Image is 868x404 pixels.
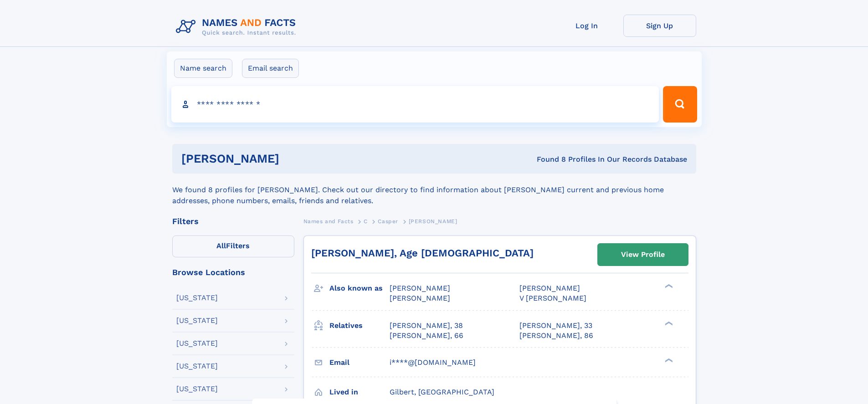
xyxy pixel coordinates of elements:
[390,388,494,396] span: Gilbert, [GEOGRAPHIC_DATA]
[176,385,218,393] div: [US_STATE]
[172,217,294,225] div: Filters
[176,294,218,302] div: [US_STATE]
[378,218,398,225] span: Casper
[519,284,580,292] span: [PERSON_NAME]
[329,281,390,296] h3: Also known as
[519,331,593,341] a: [PERSON_NAME], 86
[311,247,534,259] a: [PERSON_NAME], Age [DEMOGRAPHIC_DATA]
[623,15,696,37] a: Sign Up
[390,284,450,292] span: [PERSON_NAME]
[172,15,303,39] img: Logo Names and Facts
[303,215,354,227] a: Names and Facts
[181,153,408,164] h1: [PERSON_NAME]
[364,218,368,225] span: C
[550,15,623,37] a: Log In
[176,363,218,370] div: [US_STATE]
[176,317,218,324] div: [US_STATE]
[390,294,450,302] span: [PERSON_NAME]
[663,320,673,326] div: ❯
[663,283,673,289] div: ❯
[663,86,697,123] button: Search Button
[174,59,232,78] label: Name search
[176,340,218,347] div: [US_STATE]
[364,215,368,227] a: C
[329,318,390,333] h3: Relatives
[329,384,390,400] h3: Lived in
[409,218,457,225] span: [PERSON_NAME]
[216,241,226,250] span: All
[172,174,696,206] div: We found 8 profiles for [PERSON_NAME]. Check out our directory to find information about [PERSON_...
[172,268,294,276] div: Browse Locations
[329,355,390,370] h3: Email
[408,154,687,164] div: Found 8 Profiles In Our Records Database
[172,235,294,257] label: Filters
[390,321,463,331] a: [PERSON_NAME], 38
[598,244,688,266] a: View Profile
[519,294,586,302] span: V [PERSON_NAME]
[171,86,659,123] input: search input
[621,244,665,265] div: View Profile
[242,59,299,78] label: Email search
[519,321,592,331] a: [PERSON_NAME], 33
[663,357,673,363] div: ❯
[378,215,398,227] a: Casper
[390,331,463,341] a: [PERSON_NAME], 66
